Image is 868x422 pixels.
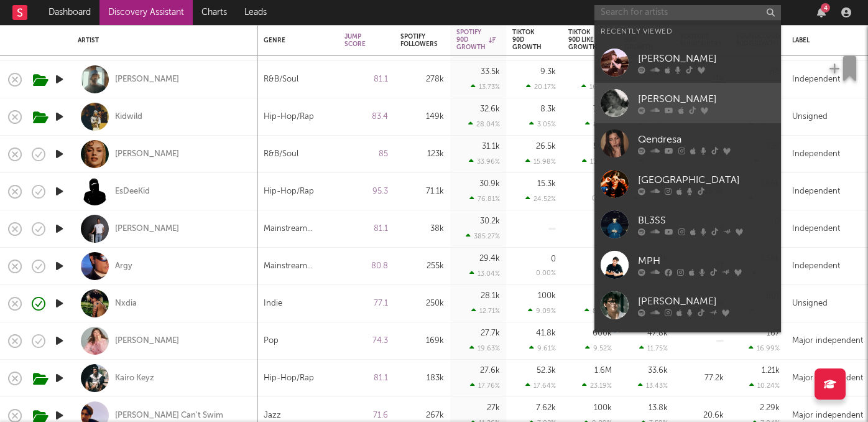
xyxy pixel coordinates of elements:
[593,105,612,113] div: 700k
[638,51,775,66] div: [PERSON_NAME]
[594,326,781,366] a: Prospa
[528,307,556,315] div: 9.09 %
[536,404,556,412] div: 7.62k
[481,68,500,76] div: 33.5k
[78,37,246,44] div: Artist
[821,3,830,12] div: 4
[792,334,863,349] div: Major independent
[479,180,500,188] div: 30.9k
[647,329,668,337] div: 47.8k
[594,404,612,412] div: 100k
[264,334,279,349] div: Pop
[538,292,556,300] div: 100k
[115,410,223,421] a: [PERSON_NAME] Can't Swim
[115,373,154,384] div: Kairo Keyz
[581,83,612,91] div: 16.30 %
[582,157,612,166] div: 17.24 %
[592,195,612,202] div: 0.00 %
[594,123,781,164] a: Qendresa
[537,180,556,188] div: 15.3k
[749,382,780,390] div: 10.24 %
[400,110,444,124] div: 149k
[115,335,179,347] a: [PERSON_NAME]
[480,367,500,375] div: 27.6k
[594,285,781,326] a: [PERSON_NAME]
[115,186,150,197] a: EsDeeKid
[456,29,496,51] div: Spotify 90D Growth
[344,334,388,349] div: 74.3
[525,382,556,390] div: 17.64 %
[471,83,500,91] div: 13.73 %
[792,371,863,386] div: Major independent
[638,253,775,268] div: MPH
[568,29,598,51] div: Tiktok 90D Like Growth
[264,259,332,274] div: Mainstream Electronic
[400,259,444,274] div: 255k
[638,382,668,390] div: 13.43 %
[264,110,314,124] div: Hip-Hop/Rap
[344,222,388,237] div: 81.1
[601,24,775,39] div: Recently Viewed
[115,298,137,309] div: Nxdia
[480,105,500,113] div: 32.6k
[344,110,388,124] div: 83.4
[525,195,556,203] div: 24.52 %
[767,329,780,337] div: 167
[593,329,612,337] div: 600k
[468,120,500,128] div: 28.04 %
[638,213,775,228] div: BL3SS
[400,184,444,199] div: 71.1k
[115,223,179,235] div: [PERSON_NAME]
[680,371,724,386] div: 77.2k
[585,344,612,352] div: 9.52 %
[470,382,500,390] div: 17.76 %
[400,296,444,311] div: 250k
[469,270,500,278] div: 13.04 %
[638,294,775,309] div: [PERSON_NAME]
[264,72,298,87] div: R&B/Soul
[540,105,556,113] div: 8.3k
[512,29,542,51] div: Tiktok 90D Growth
[792,259,840,274] div: Independent
[585,120,612,128] div: 8.14 %
[792,110,828,124] div: Unsigned
[529,344,556,352] div: 9.61 %
[536,329,556,337] div: 41.8k
[525,157,556,166] div: 15.98 %
[749,344,780,352] div: 16.99 %
[594,367,612,375] div: 1.6M
[792,222,840,237] div: Independent
[537,367,556,375] div: 52.3k
[469,157,500,166] div: 33.96 %
[638,91,775,106] div: [PERSON_NAME]
[344,296,388,311] div: 77.1
[344,147,388,162] div: 85
[344,259,388,274] div: 80.8
[817,7,826,17] button: 4
[593,143,612,151] div: 500k
[792,184,840,199] div: Independent
[479,255,500,263] div: 29.4k
[526,83,556,91] div: 20.17 %
[648,367,668,375] div: 33.6k
[639,344,668,352] div: 11.75 %
[400,334,444,349] div: 169k
[481,292,500,300] div: 28.1k
[115,111,142,123] a: Kidwild
[551,255,556,263] div: 0
[762,367,780,375] div: 1.21k
[400,222,444,237] div: 38k
[115,261,132,272] div: Argy
[400,147,444,162] div: 123k
[584,307,612,315] div: 8.95 %
[115,74,179,85] a: [PERSON_NAME]
[344,33,369,48] div: Jump Score
[344,72,388,87] div: 81.1
[594,245,781,285] a: MPH
[264,147,298,162] div: R&B/Soul
[115,149,179,160] a: [PERSON_NAME]
[792,147,840,162] div: Independent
